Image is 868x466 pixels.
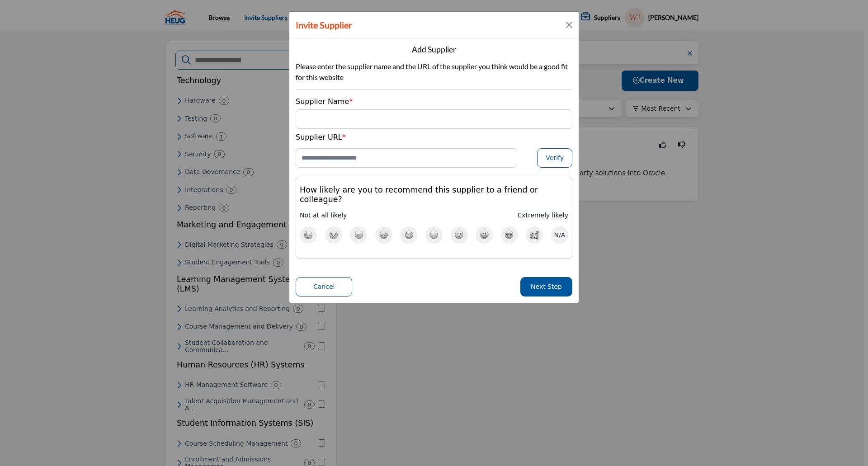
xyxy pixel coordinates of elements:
img: emoji rating 3 [354,230,363,240]
p: Please enter the supplier name and the URL of the supplier you think would be a good fit for this... [296,61,572,83]
span: N/A [554,230,566,240]
label: Supplier Name [296,96,353,107]
img: emoji rating 8 [480,230,489,240]
input: Supplier Name [296,109,572,129]
img: emoji rating 4 [379,230,388,240]
button: Close [563,19,576,31]
img: emoji rating 9 [505,230,514,240]
img: emoji rating 1 [304,230,313,240]
button: Verify [537,148,572,168]
h1: Invite Supplier [296,18,352,32]
img: emoji rating 7 [454,230,464,240]
label: Supplier URL [296,132,346,143]
img: emoji rating 2 [329,230,338,240]
button: Cancel [296,277,352,297]
input: Enter Website URL [296,148,517,168]
h3: How likely are you to recommend this supplier to a friend or colleague? [300,185,568,204]
img: emoji rating 5 [404,230,414,240]
img: emoji rating 6 [429,230,439,240]
span: Extremely likely [518,212,568,219]
h5: Add Supplier [412,45,456,54]
img: emoji rating 10 [530,231,539,240]
button: Next Step [520,277,572,297]
span: Not at all likely [300,212,347,219]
